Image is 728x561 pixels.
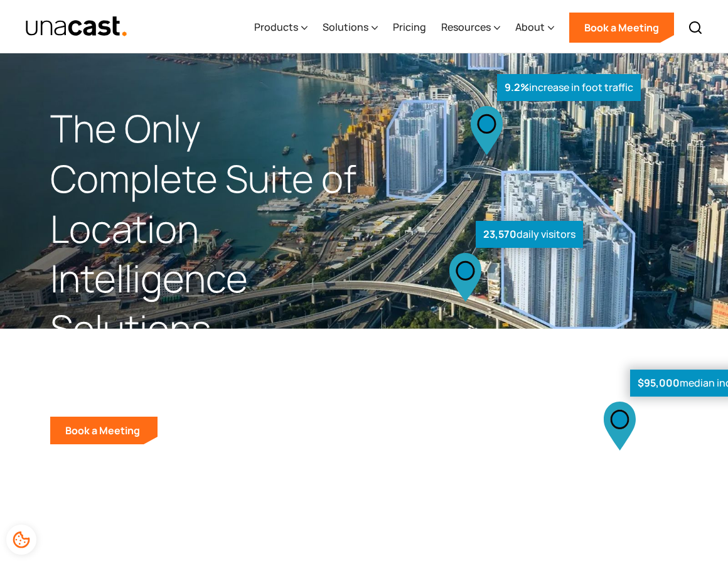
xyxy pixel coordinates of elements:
[569,13,674,43] a: Book a Meeting
[483,227,517,241] strong: 23,570
[441,2,500,53] div: Resources
[393,2,426,53] a: Pricing
[497,74,641,101] div: increase in foot traffic
[515,2,554,53] div: About
[638,376,680,390] strong: $95,000
[25,16,127,38] a: home
[254,2,308,53] div: Products
[688,20,703,35] img: Search icon
[50,364,364,402] p: Build better products and make smarter decisions with real-world location data.
[50,417,158,444] a: Book a Meeting
[25,16,127,38] img: Unacast text logo
[441,19,491,35] div: Resources
[515,19,545,35] div: About
[476,221,583,248] div: daily visitors
[323,19,368,35] div: Solutions
[50,104,364,354] h1: The Only Complete Suite of Location Intelligence Solutions
[254,19,298,35] div: Products
[323,2,378,53] div: Solutions
[6,525,36,555] div: Cookie Preferences
[505,80,529,94] strong: 9.2%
